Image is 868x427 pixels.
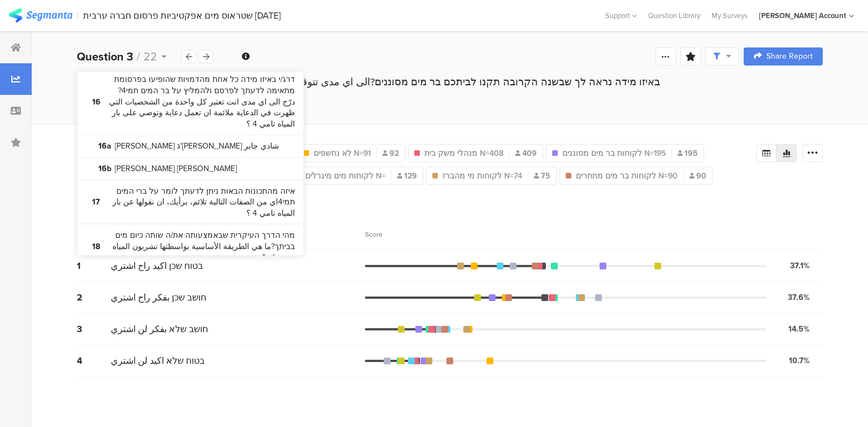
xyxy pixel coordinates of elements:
div: 4 [77,354,111,367]
span: בטוח שכן اكيد راح اشتري [111,259,203,272]
span: לקוחות מי מהברז N=74 [442,170,522,182]
a: 16a [PERSON_NAME] ג'[PERSON_NAME] شادي جابر [77,135,303,158]
b: 16a [94,141,115,152]
a: 16 דרג/י באיזו מידה כל אחת מהדמויות שהופיעו בפרסומת מתאימה לדעתך לפרסם ולהמליץ על בר המים תמי4?در... [77,68,303,135]
a: My Surveys [706,10,753,21]
span: 75 [534,170,550,182]
bdi: [PERSON_NAME] ג'[PERSON_NAME] شادي جابر [115,141,279,152]
span: לא נחשפים N=91 [314,147,371,159]
a: 17 איזה מהתכונות הבאות ניתן לדעתך לומר על ברי המים תמי4اي من الصفات التالية تلائم، برأيك، ان نقول... [77,180,303,225]
div: [PERSON_NAME] Account [759,10,846,21]
div: 14.5% [788,323,810,335]
div: 3 [77,323,111,335]
a: 16b [PERSON_NAME] [PERSON_NAME] [77,158,303,180]
span: Share Report [766,53,813,60]
div: באיזו מידה נראה לך שבשנה הקרובה תקנו לביתכם בר מים מסוננים?الى اي مدى تتوقع ان تشتري بار المياه ا... [77,75,823,89]
b: 18 [86,241,106,252]
b: Question 3 [77,48,133,65]
span: לקוחות בר מים מסוננים N=195 [562,147,666,159]
span: 22 [144,48,157,65]
div: 1 [77,259,111,272]
div: 37.1% [790,260,810,272]
span: 409 [515,147,537,159]
b: 16 [86,97,106,108]
span: 195 [678,147,698,159]
bdi: מהי הדרך העיקרית שבאמצעותה את/ה שותה כיום מים בביתך?ما هي الطريقة الأساسية بواسطتها تشربون المياه... [106,230,295,263]
span: לקוחות בר מים מתחרים N=90 [576,170,678,182]
span: חושב שלא بفكر لن اشتري [111,323,208,335]
a: 18 מהי הדרך העיקרית שבאמצעותה את/ה שותה כיום מים בביתך?ما هي الطريقة الأساسية بواسطتها تشربون الم... [77,224,303,269]
span: חושב שכן بفكر راح اشتري [111,291,206,304]
div: 10.7% [789,355,810,367]
bdi: איזה מהתכונות הבאות ניתן לדעתך לומר על ברי המים תמי4اي من الصفات التالية تلائم، برأيك، ان نقولها ... [106,186,295,219]
span: / [137,48,140,65]
span: מנהלי משק בית N=408 [424,147,504,159]
b: 17 [86,197,106,208]
span: 129 [397,170,417,182]
a: Question Library [643,10,706,21]
img: segmanta logo [8,8,72,23]
bdi: [PERSON_NAME] [PERSON_NAME] [115,163,237,175]
span: 90 [689,170,706,182]
div: Score [365,229,389,239]
span: לקוחות מים מינרלים בבקבוקים N= [269,170,385,182]
bdi: דרג/י באיזו מידה כל אחת מהדמויות שהופיעו בפרסומת מתאימה לדעתך לפרסם ולהמליץ על בר המים תמי4?درّج ... [106,74,295,129]
div: 2 [77,291,111,304]
div: שטראוס מים אפקטיביות פרסום חברה ערבית [DATE] [83,10,281,21]
span: בטוח שלא اكيد لن اشتري [111,354,205,367]
div: | [77,9,79,22]
div: 37.6% [788,291,810,303]
div: Support [605,7,637,24]
b: 16b [94,163,115,175]
span: 92 [383,147,399,159]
